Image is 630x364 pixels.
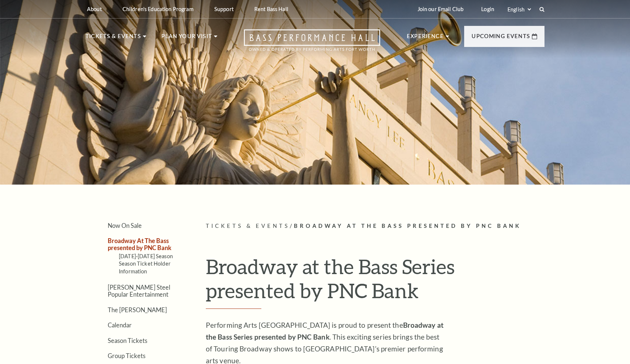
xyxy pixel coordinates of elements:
select: Select: [506,6,532,13]
span: Tickets & Events [206,223,290,229]
p: Support [214,6,234,12]
a: Broadway At The Bass presented by PNC Bank [108,237,171,251]
p: About [87,6,102,12]
a: Now On Sale [108,222,142,229]
p: Children's Education Program [123,6,194,12]
p: Experience [407,32,444,45]
p: Rent Bass Hall [254,6,288,12]
p: Plan Your Visit [161,32,212,45]
a: Season Ticket Holder Information [119,260,171,274]
strong: Broadway at the Bass Series presented by PNC Bank [206,321,443,341]
p: / [206,222,544,231]
a: [PERSON_NAME] Steel Popular Entertainment [108,284,170,298]
span: Broadway At The Bass presented by PNC Bank [294,223,521,229]
p: Tickets & Events [86,32,141,45]
p: Upcoming Events [472,32,530,45]
a: Season Tickets [108,337,147,344]
a: Calendar [108,321,132,328]
a: The [PERSON_NAME] [108,306,167,313]
a: Group Tickets [108,352,145,359]
a: [DATE]-[DATE] Season [119,253,173,259]
h1: Broadway at the Bass Series presented by PNC Bank [206,255,544,309]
